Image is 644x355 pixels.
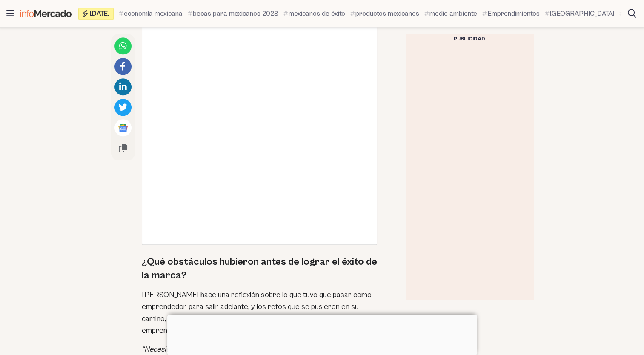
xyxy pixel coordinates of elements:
span: [DATE] [90,10,110,17]
img: Infomercado México logo [20,10,72,17]
span: Emprendimientos [487,9,540,19]
a: medio ambiente [424,9,477,19]
a: economía mexicana [119,9,183,19]
p: [PERSON_NAME] hace una reflexión sobre lo que tuvo que pasar como emprendedor para salir adelante... [142,289,378,337]
span: mexicanos de éxito [289,9,345,19]
iframe: Advertisement [406,44,533,300]
h2: ¿Qué obstáculos hubieron antes de lograr el éxito de la marca? [142,255,378,282]
a: becas para mexicanos 2023 [188,9,278,19]
a: Emprendimientos [482,9,540,19]
iframe: Advertisement [167,315,477,353]
a: mexicanos de éxito [283,9,345,19]
span: economía mexicana [124,9,183,19]
img: Google News logo [118,123,128,133]
span: productos mexicanos [355,9,419,19]
div: Publicidad [406,34,533,44]
span: [GEOGRAPHIC_DATA] [550,9,614,19]
a: [GEOGRAPHIC_DATA] [545,9,614,19]
span: medio ambiente [429,9,477,19]
a: productos mexicanos [350,9,419,19]
span: becas para mexicanos 2023 [193,9,278,19]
